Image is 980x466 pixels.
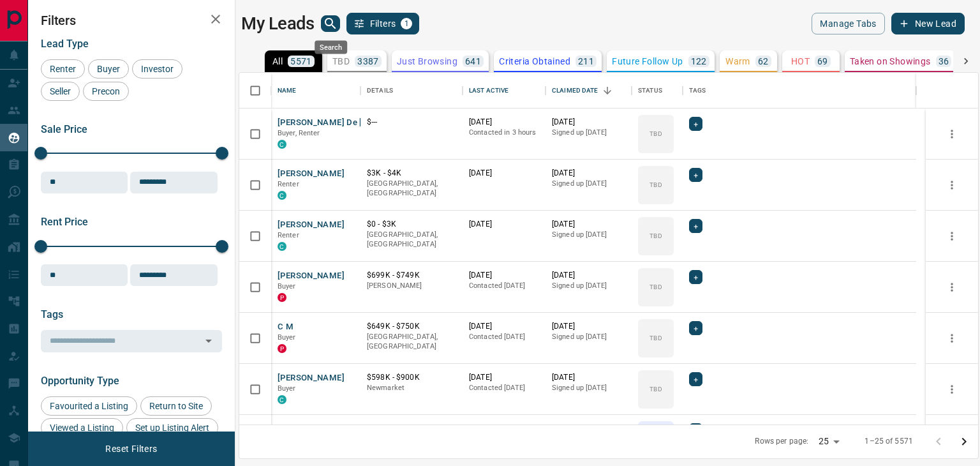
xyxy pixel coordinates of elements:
[650,231,662,241] p: TBD
[97,438,165,460] button: Reset Filters
[632,73,683,109] div: Status
[241,13,315,34] h1: My Leads
[41,82,80,101] div: Seller
[41,375,119,387] span: Opportunity Type
[469,128,539,138] p: Contacted in 3 hours
[278,242,286,251] div: condos.ca
[891,13,965,34] button: New Lead
[278,321,293,333] button: C M
[552,372,625,383] p: [DATE]
[942,176,961,195] button: more
[942,278,961,297] button: more
[578,57,594,66] p: 211
[83,82,129,101] div: Precon
[45,86,75,96] span: Seller
[321,15,340,32] button: search button
[552,230,625,240] p: Signed up [DATE]
[650,180,662,190] p: TBD
[694,220,698,232] span: +
[397,57,457,66] p: Just Browsing
[367,270,456,281] p: $699K - $749K
[332,57,350,66] p: TBD
[278,129,320,137] span: Buyer, Renter
[689,168,702,182] div: +
[278,117,426,129] button: [PERSON_NAME] De [PERSON_NAME]
[791,57,810,66] p: HOT
[951,429,977,455] button: Go to next page
[367,321,456,332] p: $649K - $750K
[689,73,706,109] div: Tags
[469,332,539,342] p: Contacted [DATE]
[278,423,345,435] button: [PERSON_NAME]
[650,384,662,394] p: TBD
[638,73,662,109] div: Status
[367,423,456,434] p: $629K - $819K
[552,128,625,138] p: Signed up [DATE]
[278,344,286,353] div: property.ca
[552,383,625,393] p: Signed up [DATE]
[367,179,456,199] p: [GEOGRAPHIC_DATA], [GEOGRAPHIC_DATA]
[278,395,286,404] div: condos.ca
[126,418,218,437] div: Set up Listing Alert
[552,332,625,342] p: Signed up [DATE]
[694,169,698,181] span: +
[469,219,539,230] p: [DATE]
[689,372,702,386] div: +
[131,423,214,433] span: Set up Listing Alert
[41,59,85,79] div: Renter
[552,117,625,128] p: [DATE]
[552,179,625,189] p: Signed up [DATE]
[41,123,87,135] span: Sale Price
[272,57,283,66] p: All
[137,64,178,74] span: Investor
[650,282,662,292] p: TBD
[942,124,961,144] button: more
[552,219,625,230] p: [DATE]
[41,396,137,416] div: Favourited a Listing
[694,117,698,130] span: +
[469,372,539,383] p: [DATE]
[45,423,119,433] span: Viewed a Listing
[278,231,299,239] span: Renter
[689,219,702,233] div: +
[942,227,961,246] button: more
[552,281,625,291] p: Signed up [DATE]
[402,19,411,28] span: 1
[278,293,286,302] div: property.ca
[278,168,345,180] button: [PERSON_NAME]
[278,140,286,149] div: condos.ca
[346,13,420,34] button: Filters1
[465,57,481,66] p: 641
[725,57,750,66] p: Warm
[315,41,347,54] div: Search
[367,372,456,383] p: $598K - $900K
[200,332,218,350] button: Open
[463,73,546,109] div: Last Active
[694,424,698,437] span: +
[552,423,625,434] p: [DATE]
[278,282,296,290] span: Buyer
[93,64,124,74] span: Buyer
[755,436,808,447] p: Rows per page:
[650,129,662,139] p: TBD
[41,418,123,437] div: Viewed a Listing
[469,270,539,281] p: [DATE]
[942,329,961,348] button: more
[271,73,360,109] div: Name
[469,117,539,128] p: [DATE]
[278,384,296,393] span: Buyer
[41,308,63,320] span: Tags
[694,373,698,386] span: +
[41,38,89,50] span: Lead Type
[357,57,379,66] p: 3387
[278,372,345,384] button: [PERSON_NAME]
[694,322,698,334] span: +
[691,57,707,66] p: 122
[367,230,456,250] p: [GEOGRAPHIC_DATA], [GEOGRAPHIC_DATA]
[88,59,129,79] div: Buyer
[45,401,133,411] span: Favourited a Listing
[817,57,828,66] p: 69
[367,383,456,393] p: Newmarket
[694,271,698,283] span: +
[850,57,931,66] p: Taken on Showings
